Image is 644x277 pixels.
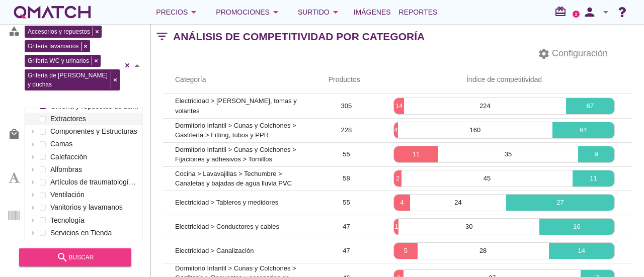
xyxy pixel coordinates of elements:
p: 14 [549,246,614,256]
p: 24 [410,198,506,208]
td: 55 [316,142,376,166]
span: Reportes [399,6,438,18]
td: 305 [316,94,376,118]
div: Surtido [298,6,342,18]
button: buscar [19,248,131,266]
p: 11 [573,173,614,183]
th: Índice de competitividad: Not sorted. [376,66,632,94]
p: 30 [398,222,539,232]
div: Promociones [216,6,282,18]
label: Artículos de traumatología y ortopedia [48,176,139,189]
th: Productos: Not sorted. [316,66,376,94]
button: Configuración [530,45,616,63]
p: 1 [394,222,398,232]
p: 67 [566,101,614,111]
p: 4 [394,198,410,208]
p: 14 [394,101,404,111]
i: arrow_drop_down [270,6,282,18]
p: 11 [394,149,438,159]
td: 58 [316,166,376,191]
div: Clear all [122,23,132,108]
p: 224 [404,101,566,111]
label: Calefacción [48,151,139,163]
td: 47 [316,239,376,263]
td: 228 [316,118,376,142]
span: Dormitorio Infantil > Cunas y Colchones > Fijaciones y adhesivos > Tornillos [175,146,296,163]
label: Alfombras [48,163,139,176]
p: 64 [552,125,614,135]
span: Imágenes [354,6,391,18]
span: Electricidad > Conductores y cables [175,223,279,230]
span: Grifería WC y urinarios [25,56,92,65]
button: Surtido [290,2,350,22]
td: 55 [316,191,376,215]
i: redeem [554,6,571,18]
a: 2 [573,11,580,18]
h2: Análisis de competitividad por Categoría [173,29,425,45]
i: local_mall [8,128,20,140]
i: arrow_drop_down [600,6,612,18]
label: Servicio de Instalación [48,239,139,252]
p: 27 [506,198,614,208]
p: 45 [401,173,573,183]
span: Electricidad > Canalización [175,247,254,254]
p: 5 [394,246,418,256]
text: 2 [575,12,578,16]
p: 160 [398,125,552,135]
button: Precios [148,2,208,22]
p: 28 [418,246,549,256]
p: 16 [539,222,614,232]
td: 47 [316,215,376,239]
label: Tecnología [48,214,139,227]
label: Extractores [48,113,139,125]
label: Ventilación [48,189,139,201]
label: Camas [48,138,139,150]
div: Precios [156,6,200,18]
i: category [8,25,20,37]
a: white-qmatch-logo [12,2,93,22]
i: person [580,5,600,19]
a: Imágenes [350,2,395,22]
div: buscar [27,251,123,263]
span: Electricidad > Tableros y medidores [175,199,278,206]
i: arrow_drop_down [330,6,342,18]
label: Componentes y Estructuras [48,125,139,138]
i: search [56,251,68,263]
span: Accesorios y repuestos [25,27,93,36]
span: Grifería lavamanos [25,42,81,51]
p: 4 [394,125,398,135]
p: 35 [438,149,579,159]
p: 9 [578,149,614,159]
span: Configuración [550,47,608,60]
a: Reportes [395,2,442,22]
button: Promociones [208,2,290,22]
i: settings [538,48,550,60]
span: Electricidad > [PERSON_NAME], tomas y volantes [175,97,297,115]
span: Cocina > Lavavajillas > Techumbre > Canaletas y bajadas de agua lluvia PVC [175,170,292,188]
th: Categoría: Not sorted. [163,66,316,94]
label: Vanitorios y lavamanos [48,201,139,214]
span: Grifería de [PERSON_NAME] y duchas [25,71,111,89]
i: arrow_drop_down [188,6,200,18]
p: 2 [394,173,401,183]
label: Servicios en Tienda [48,227,139,239]
span: Dormitorio Infantil > Cunas y Colchones > Gasfitería > Fitting, tubos y PPR [175,122,296,139]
